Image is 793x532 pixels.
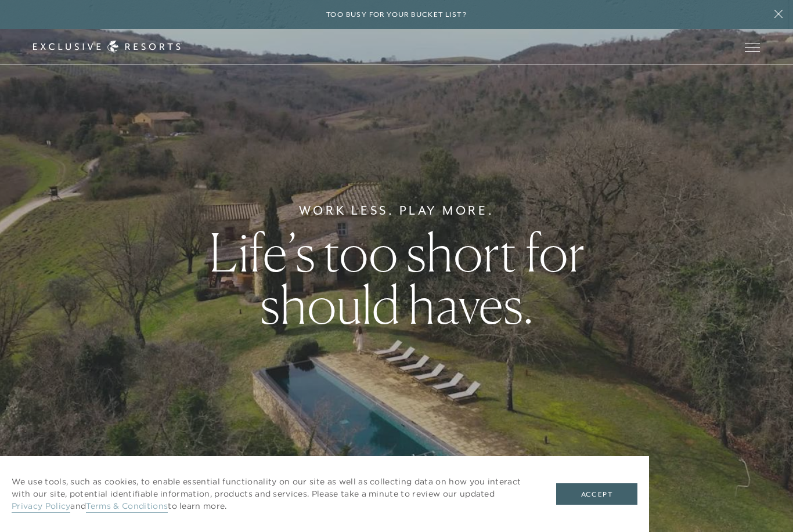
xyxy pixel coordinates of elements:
a: Privacy Policy [12,501,70,513]
a: Terms & Conditions [86,501,168,513]
button: Open navigation [745,43,760,51]
h6: Too busy for your bucket list? [326,9,467,20]
button: Accept [556,483,637,505]
h1: Life’s too short for should haves. [139,226,654,331]
h6: Work Less. Play More. [299,201,495,220]
p: We use tools, such as cookies, to enable essential functionality on our site as well as collectin... [12,476,533,512]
